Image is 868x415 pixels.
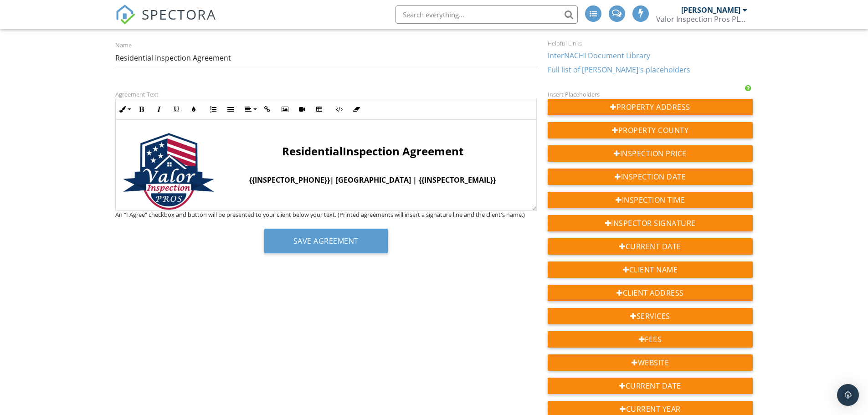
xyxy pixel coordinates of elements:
button: Bold (Ctrl+B) [133,101,150,118]
div: Client Address [548,285,753,301]
span: SPECTORA [142,5,216,24]
a: InterNACHI Document Library [548,51,650,61]
div: Inspection Date [548,169,753,185]
div: Property County [548,122,753,138]
div: Website [548,354,753,371]
label: Insert Placeholders [548,90,600,98]
button: Colors [185,101,202,118]
button: Underline (Ctrl+U) [168,101,185,118]
strong: | [GEOGRAPHIC_DATA] | {{INSPECTOR_EMAIL}} [330,175,496,185]
img: The Best Home Inspection Software - Spectora [115,5,135,25]
div: Helpful Links [548,40,753,47]
a: Full list of [PERSON_NAME]'s placeholders [548,65,690,75]
span: Residential [282,143,343,159]
button: Unordered List [222,101,239,118]
div: Property Address [548,99,753,115]
label: Agreement Text [115,90,159,98]
span: Inspection Agreement [343,143,463,159]
button: Ordered List [205,101,222,118]
div: [PERSON_NAME] [681,5,740,15]
button: Insert Video [293,101,311,118]
button: Align [241,101,259,118]
div: Inspection Price [548,145,753,162]
button: Insert Image (Ctrl+P) [276,101,293,118]
label: Name [115,41,132,50]
button: Clear Formatting [348,101,365,118]
div: Services [548,308,753,324]
button: Insert Table [311,101,328,118]
button: Save Agreement [264,229,388,253]
div: Current Date [548,378,753,394]
div: Current Date [548,238,753,255]
div: An "I Agree" checkbox and button will be presented to your client below your text. (Printed agree... [115,211,537,218]
div: Valor Inspection Pros PLLC [656,15,747,24]
strong: {{INSPECTOR_PHONE}} [249,175,330,185]
img: new_logo1a.png [123,133,214,210]
button: Insert Link (Ctrl+K) [259,101,276,118]
input: Search everything... [395,5,578,24]
div: Client Name [548,261,753,278]
button: Code View [330,101,348,118]
button: Inline Style [116,101,133,118]
button: Italic (Ctrl+I) [150,101,168,118]
div: Open Intercom Messenger [837,384,859,406]
div: Inspection Time [548,192,753,208]
a: SPECTORA [115,12,216,31]
div: Inspector Signature [548,215,753,231]
div: Fees [548,331,753,348]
